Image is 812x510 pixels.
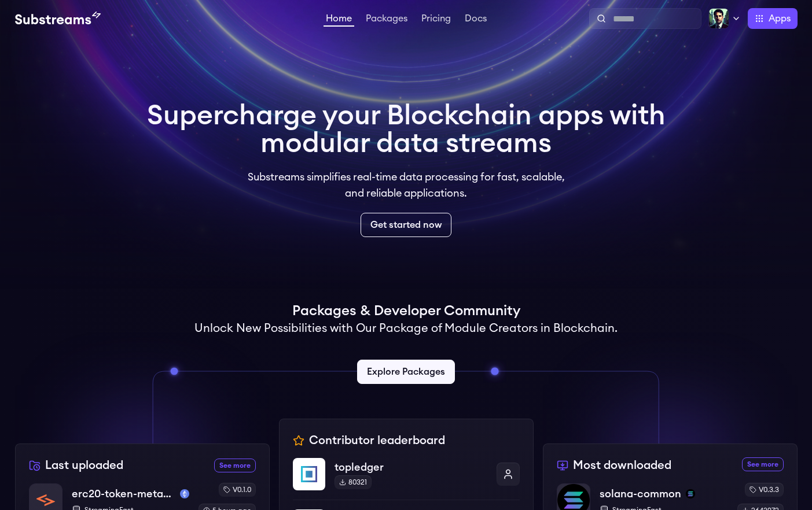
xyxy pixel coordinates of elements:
[219,483,256,497] div: v0.1.0
[324,14,354,27] a: Home
[357,360,455,384] a: Explore Packages
[335,475,372,489] div: 80321
[293,458,520,500] a: topledgertopledger80321
[419,14,453,25] a: Pricing
[147,102,666,157] h1: Supercharge your Blockchain apps with modular data streams
[462,14,489,25] a: Docs
[742,457,784,471] a: See more most downloaded packages
[214,459,256,472] a: See more recently uploaded packages
[745,483,784,497] div: v0.3.3
[361,213,451,237] a: Get started now
[335,459,487,475] p: topledger
[686,489,695,498] img: solana
[363,14,410,25] a: Packages
[194,320,618,337] h2: Unlock New Possibilities with Our Package of Module Creators in Blockchain.
[292,302,520,320] h1: Packages & Developer Community
[240,169,573,201] p: Substreams simplifies real-time data processing for fast, scalable, and reliable applications.
[293,458,325,490] img: topledger
[72,486,175,502] p: erc20-token-metadata
[600,486,681,502] p: solana-common
[180,489,189,498] img: mainnet
[708,8,729,29] img: Profile
[769,12,791,25] span: Apps
[15,12,101,25] img: Substream's logo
